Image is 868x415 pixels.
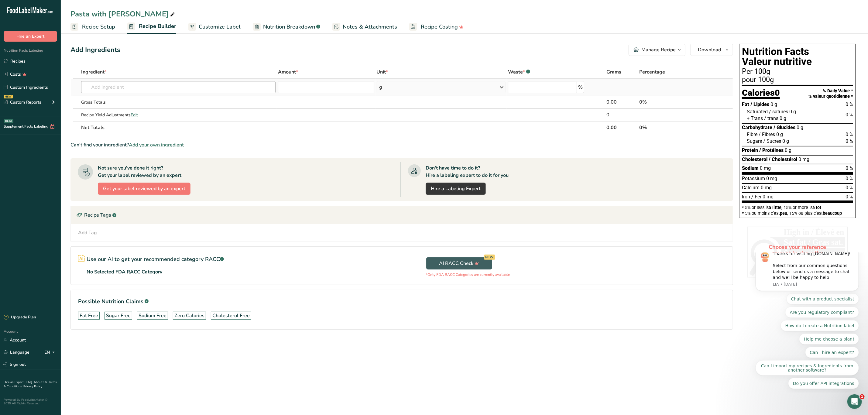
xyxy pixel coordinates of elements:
[797,125,803,130] span: 0 g
[769,205,781,210] span: a little
[98,183,190,195] button: Get your label reviewed by an expert
[53,81,112,92] button: Quick reply: Help me choose a plan!
[690,44,733,56] button: Download
[742,101,749,107] span: Fat
[759,147,784,153] span: / Protéines
[34,67,112,78] button: Quick reply: How do I create a Nutrition label
[785,147,791,153] span: 0 g
[26,29,108,34] p: Message from LIA, sent 4w ago
[263,23,315,31] span: Nutrition Breakdown
[780,115,786,121] span: 0 g
[747,227,848,280] div: Choose your reference amount to show the Front of Pack calculations
[199,23,241,31] span: Customize Label
[484,255,495,260] div: NEW
[42,125,112,136] button: Quick reply: Do you offer API integrations
[606,68,621,76] span: Grams
[746,253,868,393] iframe: Intercom notifications message
[278,68,298,76] span: Amount
[87,255,224,263] p: Use our AI to get your recommended category RACC
[426,272,510,277] p: *Only FDA RACC Categories are currently available
[80,312,98,319] div: Fat Free
[782,138,789,144] span: 0 g
[605,121,638,134] th: 0.00
[742,185,760,190] span: Calcium
[747,132,757,137] span: Fibre
[78,229,97,236] div: Add Tag
[23,384,42,389] a: Privacy Policy
[606,111,637,118] div: 0
[629,44,685,56] button: Manage Recipe
[760,165,771,171] span: 0 mg
[747,109,768,115] span: Saturated
[4,380,25,384] a: Hire an Expert .
[775,87,780,98] span: 0
[742,147,758,153] span: Protein
[81,68,107,76] span: Ingredient
[81,99,276,105] div: Gross Totals
[139,312,166,319] div: Sodium Free
[26,380,34,384] a: FAQ .
[606,98,637,106] div: 0.00
[98,164,181,179] div: Not sure you've done it right? Get your label reviewed by an expert
[426,164,509,179] div: Don't have time to do it? Hire a labeling expert to do it for you
[81,81,276,93] input: Add Ingredient
[9,108,112,123] button: Quick reply: Can I import my recipes & Ingredients from another software?
[4,398,57,405] div: Powered By FoodLabelMaker © 2025 All Rights Reserved
[742,88,780,100] div: Calories
[174,312,204,319] div: Zero Calories
[80,121,606,134] th: Net Totals
[798,156,809,162] span: 0 mg
[59,94,112,105] button: Quick reply: Can I hire an expert?
[508,68,530,76] div: Waste
[70,45,120,55] div: Add Ingredients
[764,115,778,121] span: / trans
[823,211,842,216] span: beaucoup
[846,132,853,137] span: 0 %
[846,101,853,107] span: 0 %
[742,68,853,75] div: Per 100g
[763,194,774,200] span: 0 mg
[846,138,853,144] span: 0 %
[426,257,492,269] button: AI RACC Check NEW
[4,31,57,42] button: Hire an Expert
[846,176,853,181] span: 0 %
[4,380,57,389] a: Terms & Conditions .
[40,41,112,52] button: Quick reply: Chat with a product specialist
[742,176,765,181] span: Potassium
[4,119,13,123] div: BETA
[789,109,796,115] span: 0 g
[747,138,762,144] span: Sugars
[131,112,138,118] span: Edit
[742,76,853,84] div: pour 100g
[127,19,176,34] a: Recipe Builder
[421,23,458,31] span: Recipe Costing
[774,125,795,130] span: / Glucides
[770,101,777,107] span: 0 g
[139,22,176,30] span: Recipe Builder
[750,101,769,107] span: / Lipides
[747,115,763,121] span: + Trans
[44,349,57,356] div: EN
[640,68,665,76] span: Percentage
[4,314,36,321] div: Upgrade Plan
[742,156,767,162] span: Cholesterol
[78,297,726,306] h1: Possible Nutrition Claims
[751,194,761,200] span: / Fer
[426,183,486,195] a: Hire a Labeling Expert
[780,211,787,216] span: peu
[638,121,704,134] th: 0%
[742,125,772,130] span: Carbohydrate
[409,20,464,34] a: Recipe Costing
[742,203,853,215] section: * 5% or less is , 15% or more is
[253,20,320,34] a: Nutrition Breakdown
[4,347,29,358] a: Language
[776,132,783,137] span: 0 g
[860,394,865,399] span: 1
[4,99,41,105] div: Custom Reports
[377,68,388,76] span: Unit
[70,20,115,34] a: Recipe Setup
[34,380,48,384] a: About Us .
[742,46,853,67] h1: Nutrition Facts Valeur nutritive
[71,206,733,224] div: Recipe Tags
[846,194,853,200] span: 0 %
